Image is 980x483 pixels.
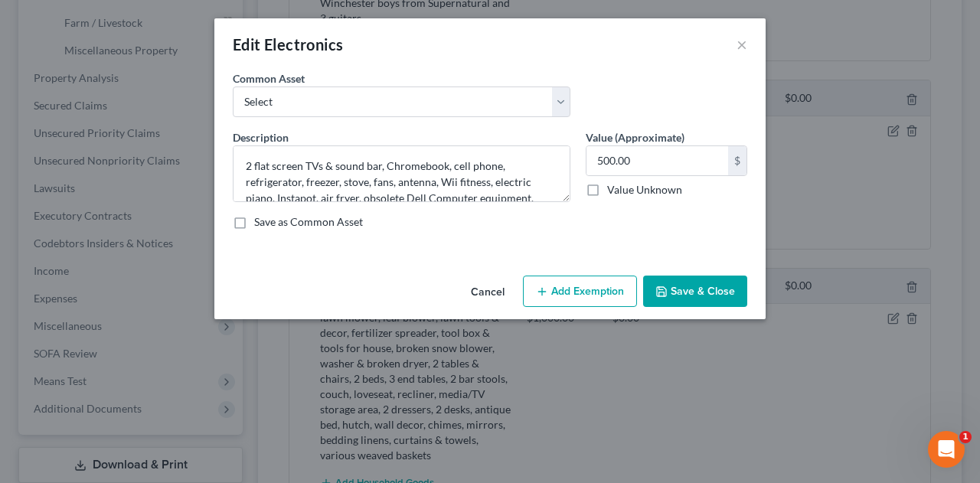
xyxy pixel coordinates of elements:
[928,431,965,468] iframe: Intercom live chat
[607,182,682,197] label: Value Unknown
[233,131,289,144] span: Description
[459,277,517,308] button: Cancel
[643,276,747,308] button: Save & Close
[737,35,747,54] button: ×
[586,146,728,175] input: 0.00
[728,146,746,175] div: $
[586,129,684,145] label: Value (Approximate)
[523,276,637,308] button: Add Exemption
[254,214,363,230] label: Save as Common Asset
[233,70,305,86] label: Common Asset
[233,34,343,55] div: Edit Electronics
[959,431,972,443] span: 1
